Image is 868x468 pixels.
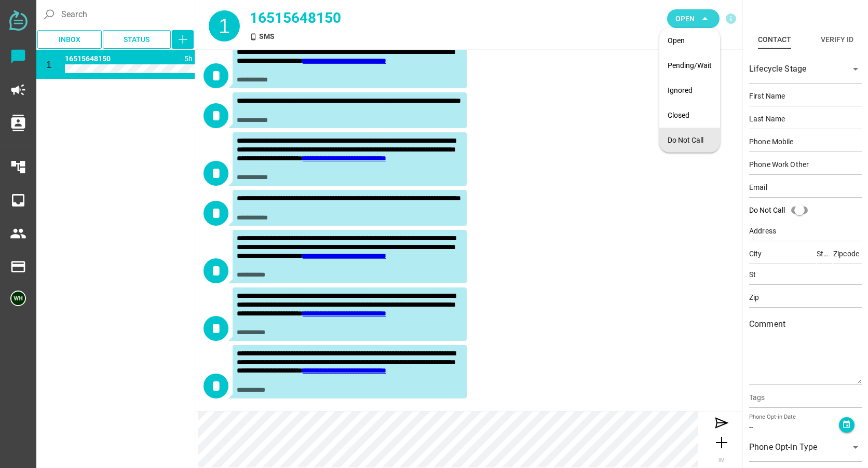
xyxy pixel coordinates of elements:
div: Pending/Wait [668,61,712,70]
span: 16515648150 [65,54,111,63]
input: Zip [749,287,862,308]
span: 1 [219,15,230,37]
div: Open [668,36,712,45]
div: Ignored [668,86,712,95]
i: arrow_drop_down [699,12,711,25]
div: -- [749,422,839,433]
input: Phone Mobile [749,131,862,152]
span: 1754928538 [184,54,193,63]
i: chat_bubble [10,48,26,65]
i: inbox [10,192,26,209]
input: State [817,243,832,264]
img: svg+xml;base64,PD94bWwgdmVyc2lvbj0iMS4wIiBlbmNvZGluZz0iVVRGLTgiPz4KPHN2ZyB2ZXJzaW9uPSIxLjEiIHZpZX... [9,10,28,31]
img: 5edff51079ed9903661a2266-30.png [10,291,26,306]
i: campaign [10,81,26,98]
i: arrow_drop_down [849,441,862,453]
div: Do Not Call [749,205,785,216]
i: SMS [250,33,257,40]
span: Open [675,12,695,25]
i: payment [10,258,26,275]
textarea: Comment [749,323,862,384]
i: arrow_drop_down [849,63,862,75]
span: Status [124,33,150,46]
i: SMS [54,69,62,77]
input: Phone Work Other [749,154,862,175]
div: Verify ID [821,33,853,46]
span: Inbox [59,33,80,46]
div: 16515648150 [250,7,503,29]
div: Do Not Call [668,136,712,145]
div: Contact [758,33,791,46]
div: SMS [250,31,503,42]
i: account_tree [10,159,26,175]
i: event [842,420,851,429]
button: Status [103,30,171,49]
span: 1 [46,59,52,70]
div: Closed [668,111,712,120]
input: Address [749,221,862,241]
i: contacts [10,115,26,131]
input: Zipcode [833,243,862,264]
span: IM [718,457,725,463]
input: First Name [749,86,862,106]
input: City [749,243,816,264]
div: Do Not Call [749,200,814,221]
button: Open [667,9,720,28]
input: Tags [749,394,862,407]
div: Phone Opt-in Date [749,413,839,422]
input: Email [749,177,862,198]
button: Inbox [37,30,102,49]
i: info [725,12,737,25]
input: St [749,264,862,285]
input: Last Name [749,108,862,129]
i: people [10,225,26,242]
